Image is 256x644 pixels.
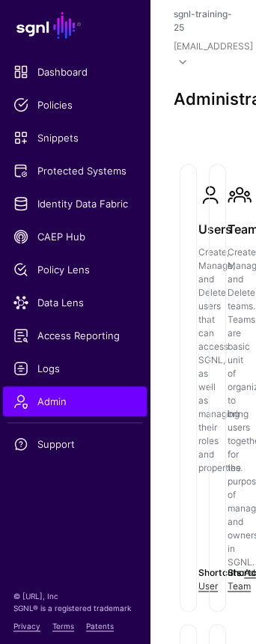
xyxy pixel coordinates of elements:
a: SGNL [9,9,141,42]
span: Protected Systems [13,163,136,178]
strong: Shortcuts: [198,567,244,578]
a: Protected Systems [3,156,147,186]
span: Access Reporting [13,328,136,343]
p: SGNL® is a registered trademark [13,602,136,614]
span: Data Lens [13,295,136,310]
a: CAEP Hub [3,222,147,252]
span: Policy Lens [13,262,136,277]
p: © [URL], Inc [13,590,136,602]
a: Admin [3,386,147,416]
span: Support [13,437,136,452]
a: Dashboard [3,57,147,87]
span: Identity Data Fabric [13,196,136,211]
a: Logs [3,353,147,383]
a: Privacy [13,622,40,631]
span: Logs [13,361,136,376]
span: Snippets [13,130,136,145]
span: Policies [13,97,136,112]
a: Access Reporting [3,321,147,350]
a: sgnl-training-25 [174,8,232,33]
a: TeamsCreate, Manage, and Delete teams. Teams are basic unit of organization to bring users togeth... [210,165,246,611]
div: [EMAIL_ADDRESS] [174,40,253,53]
a: Patents [86,622,114,631]
a: Data Lens [3,288,147,318]
span: Dashboard [13,64,136,79]
span: Admin [13,394,136,409]
h2: Administration [174,89,232,109]
a: Terms [52,622,74,631]
span: CAEP Hub [13,229,136,244]
a: UsersCreate, Manage, and Delete users that can access SGNL, as well as managing their roles and p... [180,165,216,517]
a: Policy Lens [3,255,147,285]
a: Snippets [3,123,147,153]
a: Identity Data Fabric [3,189,147,219]
a: Policies [3,90,147,120]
